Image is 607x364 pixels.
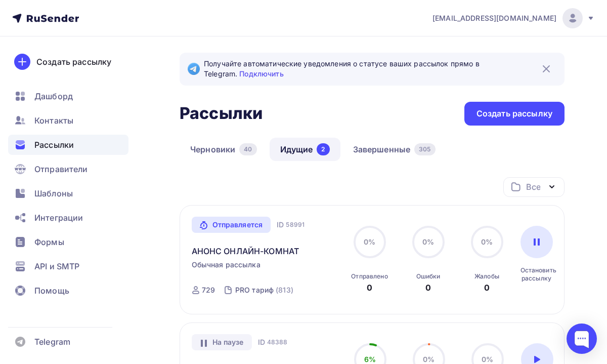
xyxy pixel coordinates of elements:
[422,237,434,246] span: 0%
[432,8,595,28] a: [EMAIL_ADDRESS][DOMAIN_NAME]
[34,260,79,272] span: API и SMTP
[34,139,74,151] span: Рассылки
[8,86,128,106] a: Дашборд
[180,103,263,124] h2: Рассылки
[180,138,268,161] a: Черновики40
[8,110,128,131] a: Контакты
[8,135,128,155] a: Рассылки
[482,355,493,363] span: 0%
[484,281,490,294] div: 0
[192,260,261,270] span: Обычная рассылка
[276,285,293,295] div: (813)
[34,212,83,224] span: Интеграции
[192,334,252,350] div: На паузе
[277,220,284,230] span: ID
[34,336,70,348] span: Telegram
[476,108,552,119] div: Создать рассылку
[432,13,556,23] span: [EMAIL_ADDRESS][DOMAIN_NAME]
[286,220,305,230] span: 58991
[474,272,499,280] div: Жалобы
[235,285,274,295] div: PRO тариф
[425,281,431,294] div: 0
[342,138,446,161] a: Завершенные305
[188,63,200,75] img: Telegram
[416,272,441,280] div: Ошибки
[8,232,128,252] a: Формы
[317,143,329,155] div: 2
[503,177,565,197] button: Все
[414,143,435,155] div: 305
[34,114,73,127] span: Контакты
[34,187,73,199] span: Шаблоны
[34,236,64,248] span: Формы
[364,355,376,363] span: 6%
[521,266,553,282] div: Остановить рассылку
[267,337,288,347] span: 48388
[364,237,375,246] span: 0%
[34,90,73,102] span: Дашборд
[258,337,265,347] span: ID
[202,285,215,295] div: 729
[8,159,128,179] a: Отправители
[367,281,372,294] div: 0
[481,237,493,246] span: 0%
[526,181,540,193] div: Все
[239,69,283,78] a: Подключить
[204,59,556,79] span: Получайте автоматические уведомления о статусе ваших рассылок прямо в Telegram.
[234,282,294,298] a: PRO тариф (813)
[423,355,435,363] span: 0%
[239,143,256,155] div: 40
[34,163,88,175] span: Отправители
[34,285,69,297] span: Помощь
[8,183,128,204] a: Шаблоны
[36,56,111,68] div: Создать рассылку
[351,272,387,280] div: Отправлено
[192,245,299,257] a: АНОНС ОНЛАЙН-КОМНАТ
[192,217,271,233] a: Отправляется
[270,138,340,161] a: Идущие2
